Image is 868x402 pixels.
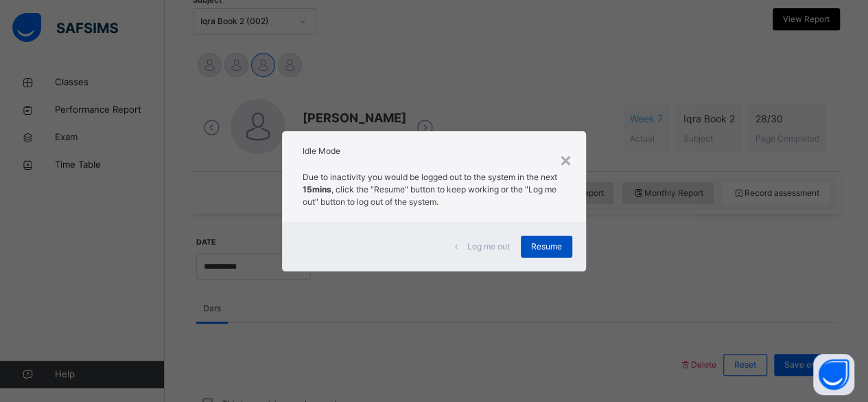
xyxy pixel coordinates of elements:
[559,145,572,174] div: ×
[303,171,565,208] p: Due to inactivity you would be logged out to the system in the next , click the "Resume" button t...
[303,145,565,157] h2: Idle Mode
[813,354,854,395] button: Open asap
[467,241,510,253] span: Log me out
[303,184,331,194] strong: 15mins
[531,241,562,253] span: Resume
